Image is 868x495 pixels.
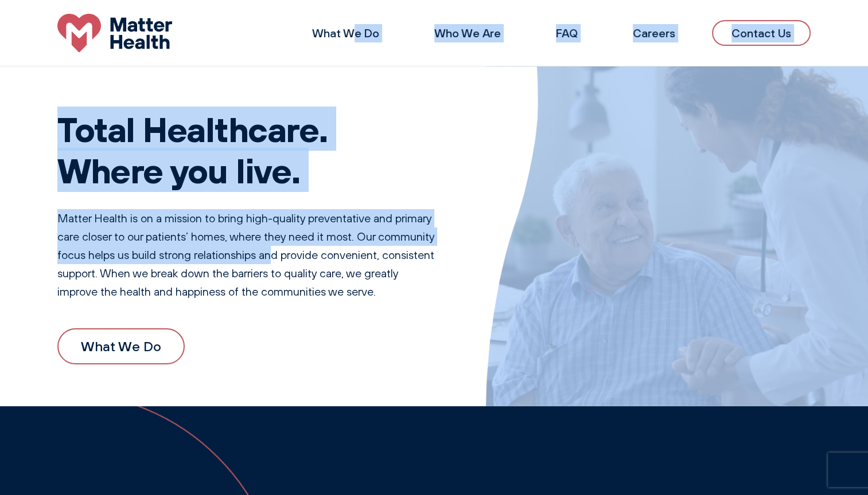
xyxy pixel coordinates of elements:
[434,26,501,40] a: Who We Are
[57,328,185,364] a: What We Do
[712,20,811,46] a: Contact Us
[57,209,440,301] p: Matter Health is on a mission to bring high-quality preventative and primary care closer to our p...
[57,108,440,191] h1: Total Healthcare. Where you live.
[312,26,379,40] a: What We Do
[556,26,578,40] a: FAQ
[633,26,675,40] a: Careers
